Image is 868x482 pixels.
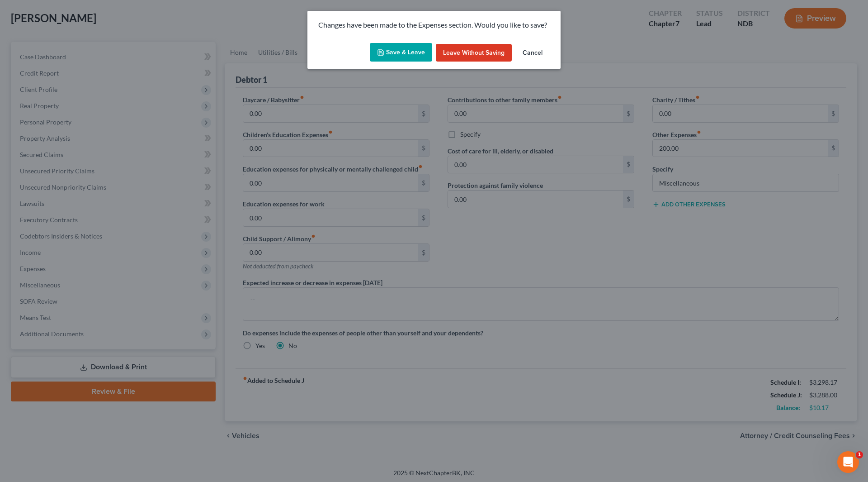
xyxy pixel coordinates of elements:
button: Save & Leave [370,43,432,62]
button: Leave without Saving [436,44,512,62]
p: Changes have been made to the Expenses section. Would you like to save? [318,20,550,30]
button: Cancel [515,44,550,62]
iframe: Intercom live chat [837,451,859,473]
span: 1 [856,451,863,458]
